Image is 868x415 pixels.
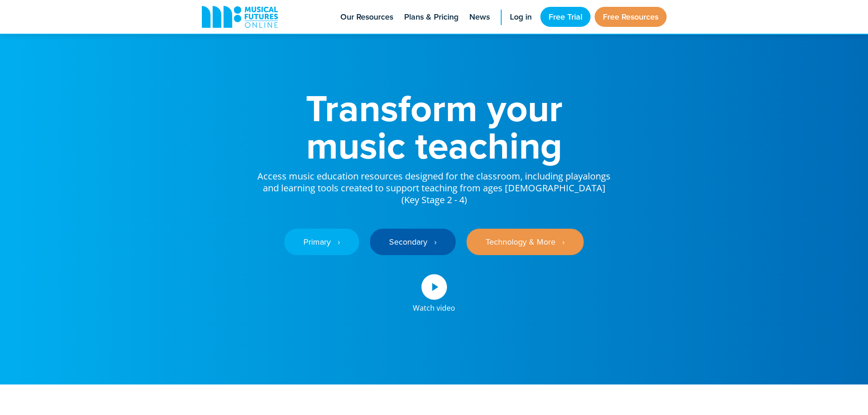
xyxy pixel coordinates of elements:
[404,11,458,23] span: Plans & Pricing
[257,89,612,164] h1: Transform your music teaching
[469,11,490,23] span: News
[284,229,359,255] a: Primary ‎‏‏‎ ‎ ›
[510,11,532,23] span: Log in
[413,300,455,312] div: Watch video
[370,229,456,255] a: Secondary ‎‏‏‎ ‎ ›
[540,7,591,27] a: Free Trial
[467,229,584,255] a: Technology & More ‎‏‏‎ ‎ ›
[595,7,667,27] a: Free Resources
[257,164,612,206] p: Access music education resources designed for the classroom, including playalongs and learning to...
[340,11,393,23] span: Our Resources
